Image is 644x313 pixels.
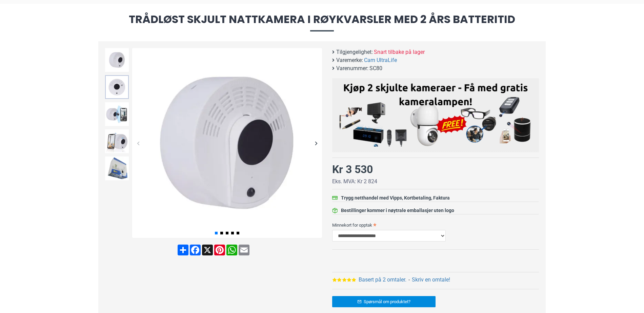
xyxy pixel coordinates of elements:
span: SC80 [369,64,382,72]
a: WhatsApp [226,245,238,255]
a: X [201,245,214,255]
div: Next slide [310,137,322,149]
div: Bestillinger kommer i nøytrale emballasjer uten logo [341,207,454,214]
div: Previous slide [132,137,144,149]
img: Trådløst skjult nattkamera i røykvarsler med 2 års batteritid - SpyGadgets.no [105,75,129,99]
a: Skriv en omtale! [412,276,450,284]
div: Kr 3 530 [332,161,373,178]
span: Go to slide 5 [237,232,239,234]
img: Trådløst skjult nattkamera i røykvarsler med 2 års batteritid - SpyGadgets.no [105,102,129,126]
a: Cam UltraLife [364,56,397,64]
a: Pinterest [214,245,226,255]
span: Go to slide 2 [220,232,223,234]
a: Email [238,245,250,255]
label: Minnekort for opptak [332,220,539,230]
a: Del [177,245,189,255]
span: Go to slide 4 [231,232,234,234]
img: Kjøp 2 skjulte kameraer – Få med gratis kameralampe! [337,82,534,147]
a: Basert på 2 omtaler. [359,276,406,284]
img: Trådløst skjult nattkamera i røykvarsler med 2 års batteritid - SpyGadgets.no [132,48,322,238]
b: Tilgjengelighet: [336,48,373,56]
b: Varemerke: [336,56,363,64]
span: Snart tilbake på lager [374,48,425,56]
span: Go to slide 3 [226,232,228,234]
img: Trådløst skjult nattkamera i røykvarsler med 2 års batteritid - SpyGadgets.no [105,156,129,180]
b: Varenummer: [336,64,368,72]
img: Trådløst skjult nattkamera i røykvarsler med 2 års batteritid - SpyGadgets.no [105,129,129,153]
div: Trygg netthandel med Vipps, Kortbetaling, Faktura [341,194,450,202]
img: Trådløst skjult nattkamera i røykvarsler med 2 års batteritid - SpyGadgets.no [105,48,129,72]
a: Facebook [189,245,201,255]
span: Trådløst skjult nattkamera i røykvarsler med 2 års batteritid [98,14,546,31]
a: Spørsmål om produktet? [332,296,436,307]
b: - [408,276,410,283]
span: Go to slide 1 [215,232,218,234]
